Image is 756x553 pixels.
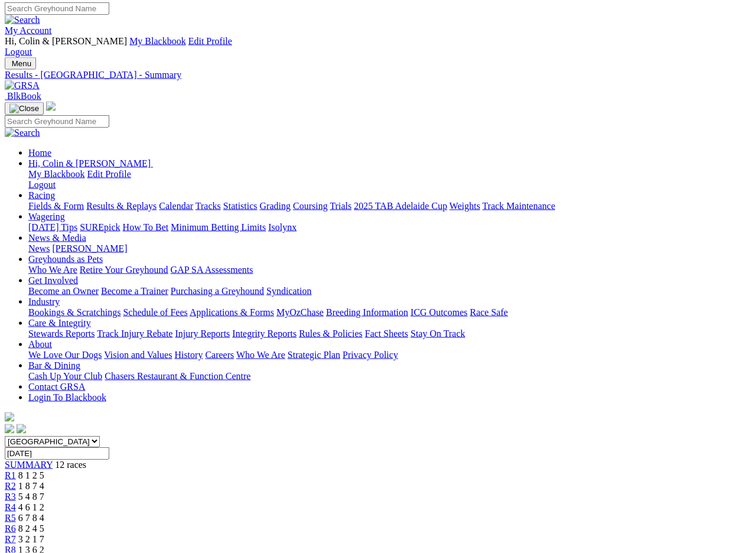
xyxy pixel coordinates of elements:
a: Breeding Information [326,307,408,317]
a: R4 [5,502,16,512]
div: About [28,350,751,360]
a: GAP SA Assessments [171,265,253,275]
img: logo-grsa-white.png [5,412,14,422]
a: Bookings & Scratchings [28,307,120,317]
a: Edit Profile [87,169,131,179]
a: My Account [5,25,52,35]
span: BlkBook [7,91,41,101]
a: Grading [260,201,291,211]
span: 4 6 1 2 [18,502,44,512]
input: Select date [5,447,109,460]
img: Search [5,15,40,25]
img: logo-grsa-white.png [46,102,56,111]
a: Edit Profile [188,36,232,46]
div: Greyhounds as Pets [28,265,751,275]
a: R1 [5,470,16,480]
a: My Blackbook [28,169,85,179]
a: R2 [5,481,16,491]
div: Industry [28,307,751,318]
a: News & Media [28,233,86,243]
a: Logout [5,47,32,57]
span: Hi, Colin & [PERSON_NAME] [28,158,151,168]
a: Trials [330,201,351,211]
a: Industry [28,297,60,307]
a: Schedule of Fees [123,307,187,317]
div: My Account [5,36,751,57]
a: Statistics [223,201,258,211]
a: Contact GRSA [28,382,85,392]
a: Logout [28,180,56,190]
a: Track Injury Rebate [97,328,172,339]
a: History [174,350,203,360]
img: facebook.svg [5,424,14,434]
a: Become a Trainer [101,286,168,296]
a: Cash Up Your Club [28,371,102,381]
div: Bar & Dining [28,371,751,382]
a: Who We Are [236,350,285,360]
span: Menu [12,59,31,68]
span: 12 races [55,460,86,470]
a: We Love Our Dogs [28,350,102,360]
a: Greyhounds as Pets [28,254,103,264]
span: 8 1 2 5 [18,470,44,480]
div: Care & Integrity [28,328,751,339]
a: Wagering [28,212,65,222]
a: Hi, Colin & [PERSON_NAME] [28,158,153,168]
span: 3 2 1 7 [18,534,44,544]
a: Get Involved [28,275,78,285]
a: About [28,339,52,349]
span: 1 8 7 4 [18,481,44,491]
img: GRSA [5,80,40,91]
a: Stewards Reports [28,328,94,339]
a: Minimum Betting Limits [171,222,266,232]
div: Results - [GEOGRAPHIC_DATA] - Summary [5,70,751,80]
a: News [28,243,50,253]
a: Become an Owner [28,286,99,296]
div: Racing [28,201,751,212]
a: MyOzChase [276,307,324,317]
a: Results & Replays [86,201,157,211]
a: Syndication [266,286,311,296]
a: Stay On Track [410,328,465,339]
a: Tracks [195,201,221,211]
a: Who We Are [28,265,77,275]
a: Home [28,148,51,158]
a: Bar & Dining [28,360,80,370]
img: twitter.svg [17,424,26,434]
a: Calendar [159,201,193,211]
div: Wagering [28,222,751,233]
img: Close [9,104,39,113]
a: ICG Outcomes [410,307,467,317]
a: R7 [5,534,16,544]
a: Fields & Form [28,201,84,211]
a: Weights [449,201,480,211]
a: How To Bet [123,222,169,232]
a: 2025 TAB Adelaide Cup [354,201,447,211]
a: Care & Integrity [28,318,91,328]
div: Get Involved [28,286,751,297]
button: Toggle navigation [5,57,36,70]
a: Isolynx [268,222,296,232]
a: Strategic Plan [288,350,340,360]
input: Search [5,115,109,128]
span: R5 [5,513,16,523]
a: R3 [5,492,16,502]
span: 5 4 8 7 [18,492,44,502]
img: Search [5,128,40,138]
a: Injury Reports [175,328,230,339]
a: Fact Sheets [365,328,408,339]
a: Purchasing a Greyhound [171,286,264,296]
a: Chasers Restaurant & Function Centre [105,371,250,381]
a: R6 [5,523,16,534]
a: [DATE] Tips [28,222,77,232]
a: Coursing [293,201,328,211]
a: Track Maintenance [483,201,555,211]
a: SUMMARY [5,460,53,470]
a: [PERSON_NAME] [52,243,127,253]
